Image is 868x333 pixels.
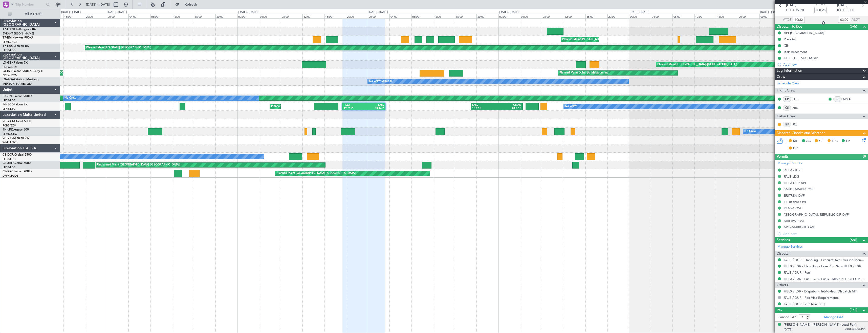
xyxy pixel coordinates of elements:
[607,14,629,18] div: 20:00
[651,14,672,18] div: 04:00
[3,28,14,31] span: T7-DYN
[476,14,498,18] div: 20:00
[585,14,607,18] div: 16:00
[498,14,520,18] div: 00:00
[497,107,521,110] div: 04:32 Z
[107,10,127,14] div: [DATE] - [DATE]
[833,96,842,102] div: CS
[777,282,788,288] span: Others
[3,120,14,123] span: 9H-YAA
[13,12,53,16] span: All Aircraft
[777,24,802,30] span: Dispatch To-Dos
[759,14,781,18] div: 00:00
[3,153,14,156] span: CS-DOU
[3,82,32,86] a: [PERSON_NAME]/QSA
[472,107,497,110] div: 18:57 Z
[3,65,17,69] a: EDLW/DTM
[346,14,368,18] div: 20:00
[3,170,13,173] span: CS-RRC
[847,8,855,13] span: ELDT
[777,74,785,80] span: Crew
[172,14,194,18] div: 12:00
[3,32,34,35] a: EVRA/[PERSON_NAME]
[3,78,39,81] a: LX-AOACitation Mustang
[852,17,860,22] span: ALDT
[777,114,796,119] span: Cabin Crew
[783,62,865,67] div: Add new
[3,70,12,73] span: LX-INB
[3,120,31,123] a: 9H-YAAGlobal 5000
[3,99,16,102] a: LFPB/LBG
[3,162,13,165] span: CS-JHH
[3,137,15,140] span: 9H-VSLK
[302,14,324,18] div: 12:00
[107,14,128,18] div: 00:00
[562,36,604,43] div: Planned Maint [PERSON_NAME]
[793,146,798,151] span: DP
[850,24,857,29] span: (5/5)
[324,14,346,18] div: 16:00
[784,31,824,35] div: API [GEOGRAPHIC_DATA]
[259,14,281,18] div: 04:00
[694,14,716,18] div: 12:00
[369,78,393,85] div: No Crew Sabadell
[837,3,848,8] span: [DATE]
[3,165,16,169] a: LFPB/LBG
[86,44,151,52] div: Planned Maint [US_STATE] ([GEOGRAPHIC_DATA])
[3,140,17,144] a: WMSA/SZB
[238,10,257,14] div: [DATE] - [DATE]
[344,107,364,110] div: 19:21 Z
[3,153,32,156] a: CS-DOUGlobal 6500
[796,8,804,13] span: 19:20
[564,14,585,18] div: 12:00
[629,14,651,18] div: 00:00
[3,137,29,140] a: 9H-VSLKFalcon 7X
[364,107,384,110] div: 03:16 Z
[760,10,780,14] div: [DATE] - [DATE]
[3,107,16,111] a: LFPB/LBG
[784,270,811,275] a: FALE / DUR - Fuel
[819,139,823,144] span: CR
[824,315,843,320] a: Manage PAX
[61,10,81,14] div: [DATE] - [DATE]
[3,36,12,39] span: T7-EMI
[559,69,609,77] div: Planned Maint Dubai (Al Maktoum Intl)
[215,14,237,18] div: 20:00
[3,36,33,39] a: T7-EMIHawker 900XP
[846,139,850,144] span: FP
[3,103,14,106] span: F-HECD
[3,170,32,173] a: CS-RRCFalcon 900LX
[777,251,791,257] span: Dispatch
[784,258,865,262] a: FALE / DUR - Handling - Execujet Avn Svcs via Menzies Aviation FALE / DUR
[850,307,857,312] span: (1/1)
[777,244,803,249] a: Manage Services
[630,10,649,14] div: [DATE] - [DATE]
[3,157,16,161] a: LFPB/LBG
[86,2,110,7] span: [DATE] - [DATE]
[783,105,791,110] div: CS
[784,50,807,54] div: Risk Assesment
[777,307,782,313] span: Pax
[777,88,795,94] span: Flight Crew
[64,94,76,102] div: No Crew
[672,14,694,18] div: 08:00
[455,14,476,18] div: 16:00
[3,103,28,106] a: F-HECDFalcon 7X
[784,43,788,48] div: CB
[281,14,302,18] div: 08:00
[657,61,737,68] div: Planned Maint [GEOGRAPHIC_DATA] ([GEOGRAPHIC_DATA])
[792,97,804,101] a: PHL
[368,10,388,14] div: [DATE] - [DATE]
[499,10,518,14] div: [DATE] - [DATE]
[784,295,839,300] a: FALE / DUR - Pax Visa Requirements
[3,61,14,64] span: LX-GBH
[271,103,351,110] div: Planned Maint [GEOGRAPHIC_DATA] ([GEOGRAPHIC_DATA])
[150,14,172,18] div: 08:00
[777,237,790,243] span: Services
[3,28,36,31] a: T7-DYNChallenger 604
[793,139,798,144] span: MF
[806,139,811,144] span: AC
[194,14,215,18] div: 16:00
[237,14,259,18] div: 00:00
[3,95,33,98] a: F-GPNJFalcon 900EX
